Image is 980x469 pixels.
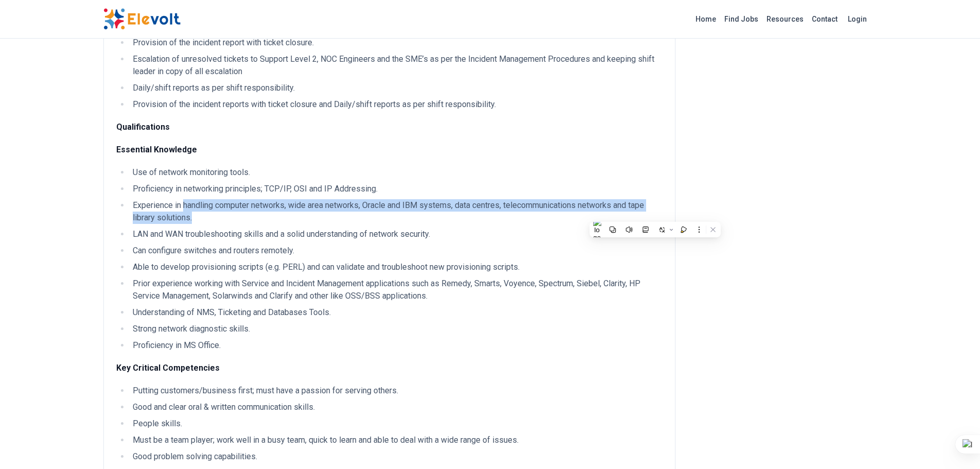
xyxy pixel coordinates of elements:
strong: Qualifications [116,122,170,132]
li: Good and clear oral & written communication skills. [130,401,663,413]
strong: Key Critical Competencies [116,363,220,373]
li: Proficiency in networking principles; TCP/IP, OSI and IP Addressing. [130,183,663,195]
li: Putting customers/business first; must have a passion for serving others. [130,385,663,397]
a: Login [842,9,873,29]
a: Resources [762,11,808,27]
li: Understanding of NMS, Ticketing and Databases Tools. [130,306,663,319]
li: Proficiency in MS Office. [130,339,663,352]
strong: Essential Knowledge [116,145,197,154]
li: People skills. [130,418,663,430]
li: Strong network diagnostic skills. [130,323,663,335]
img: Elevolt [103,8,181,30]
li: Escalation of unresolved tickets to Support Level 2, NOC Engineers and the SME’s as per the Incid... [130,53,663,78]
a: Find Jobs [720,11,762,27]
li: Provision of the incident reports with ticket closure and Daily/shift reports as per shift respon... [130,98,663,111]
iframe: Chat Widget [929,420,980,469]
li: Able to develop provisioning scripts (e.g. PERL) and can validate and troubleshoot new provisioni... [130,261,663,273]
li: Use of network monitoring tools. [130,166,663,179]
li: Provision of the incident report with ticket closure. [130,37,663,49]
li: Must be a team player; work well in a busy team, quick to learn and able to deal with a wide rang... [130,434,663,446]
li: LAN and WAN troubleshooting skills and a solid understanding of network security. [130,228,663,240]
li: Daily/shift reports as per shift responsibility. [130,82,663,94]
li: Good problem solving capabilities. [130,450,663,463]
a: Contact [808,11,842,27]
li: Prior experience working with Service and Incident Management applications such as Remedy, Smarts... [130,277,663,302]
li: Can configure switches and routers remotely. [130,245,663,257]
li: Experience in handling computer networks, wide area networks, Oracle and IBM systems, data centre... [130,199,663,224]
a: Home [691,11,720,27]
